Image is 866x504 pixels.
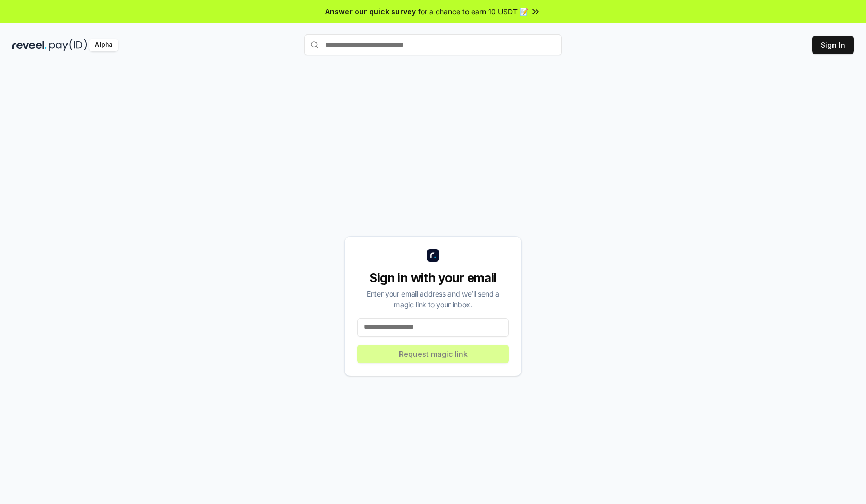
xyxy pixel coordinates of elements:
[418,6,528,17] span: for a chance to earn 10 USDT 📝
[325,6,416,17] span: Answer our quick survey
[427,249,439,262] img: logo_small
[357,288,509,310] div: Enter your email address and we’ll send a magic link to your inbox.
[49,39,87,51] img: pay_id
[812,36,854,54] button: Sign In
[89,39,118,51] div: Alpha
[357,270,509,286] div: Sign in with your email
[12,39,47,51] img: reveel_dark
